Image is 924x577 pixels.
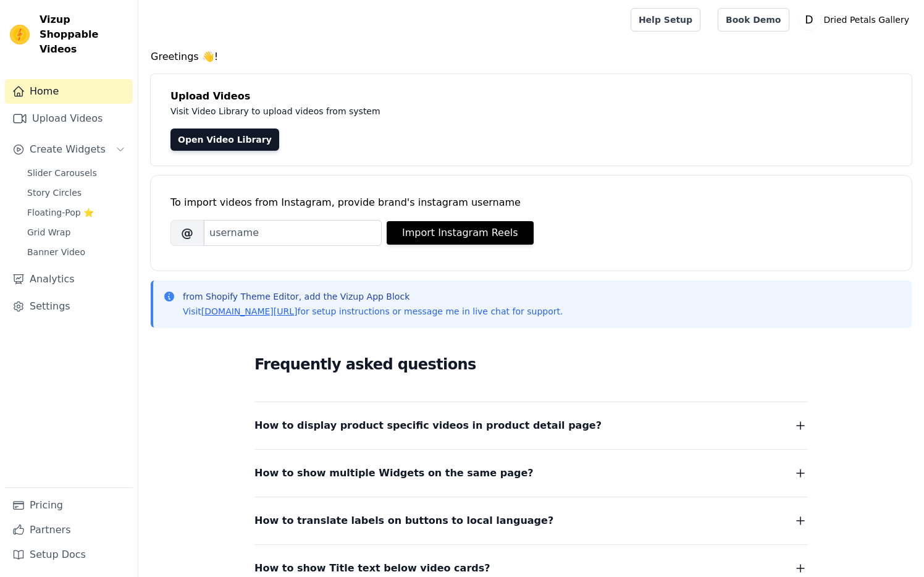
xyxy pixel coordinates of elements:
span: Slider Carousels [27,167,97,179]
a: Partners [5,518,133,542]
button: How to show multiple Widgets on the same page? [254,465,808,482]
p: Dried Petals Gallery [819,9,915,31]
a: [DOMAIN_NAME][URL] [201,306,298,316]
img: Vizup [10,25,30,44]
span: How to show Title text below video cards? [254,560,490,577]
span: Vizup Shoppable Videos [40,12,128,57]
a: Grid Wrap [20,224,133,241]
a: Pricing [5,493,133,518]
p: from Shopify Theme Editor, add the Vizup App Block [183,290,563,303]
h4: Greetings 👋! [151,49,912,64]
span: How to translate labels on buttons to local language? [254,512,553,529]
span: Banner Video [27,246,85,258]
button: How to show Title text below video cards? [254,560,808,577]
span: How to display product specific videos in product detail page? [254,417,602,434]
a: Story Circles [20,184,133,201]
span: Story Circles [27,187,82,199]
a: Setup Docs [5,542,133,567]
p: Visit for setup instructions or message me in live chat for support. [183,305,563,318]
span: Grid Wrap [27,226,70,238]
text: D [805,14,813,26]
button: How to display product specific videos in product detail page? [254,417,808,434]
button: Create Widgets [5,137,133,162]
span: Floating-Pop ⭐ [27,206,94,219]
a: Home [5,79,133,104]
input: username [204,220,382,246]
p: Visit Video Library to upload videos from system [170,104,724,119]
span: @ [170,220,204,246]
div: To import videos from Instagram, provide brand's instagram username [170,195,892,210]
button: D Dried Petals Gallery [799,9,915,31]
a: Book Demo [718,8,789,32]
h4: Upload Videos [170,89,892,104]
span: How to show multiple Widgets on the same page? [254,465,534,482]
button: Import Instagram Reels [387,221,534,245]
a: Analytics [5,267,133,292]
a: Settings [5,294,133,319]
a: Help Setup [631,8,700,32]
a: Upload Videos [5,106,133,131]
button: How to translate labels on buttons to local language? [254,512,808,529]
a: Floating-Pop ⭐ [20,204,133,221]
span: Create Widgets [30,142,106,157]
h2: Frequently asked questions [254,352,808,377]
a: Slider Carousels [20,164,133,182]
a: Open Video Library [170,128,279,151]
a: Banner Video [20,243,133,261]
